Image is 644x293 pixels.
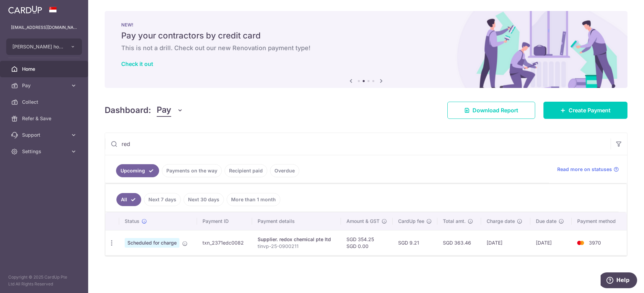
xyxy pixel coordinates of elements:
button: Pay [157,104,183,117]
td: SGD 9.21 [393,230,437,255]
div: Supplier. redox chemical pte ltd [258,236,335,243]
td: SGD 354.25 SGD 0.00 [341,230,393,255]
h5: Pay your contractors by credit card [121,30,611,41]
th: Payment details [252,212,341,230]
p: [EMAIL_ADDRESS][DOMAIN_NAME] [11,24,77,31]
th: Payment method [572,212,627,230]
a: More than 1 month [227,193,280,206]
a: Download Report [447,102,535,119]
th: Payment ID [197,212,252,230]
span: Create Payment [569,106,611,114]
input: Search by recipient name, payment id or reference [105,133,611,155]
span: Settings [22,148,67,155]
a: Recipient paid [225,164,267,177]
td: [DATE] [481,230,530,255]
a: Next 30 days [184,193,224,206]
td: [DATE] [530,230,572,255]
span: Charge date [487,218,515,225]
img: Bank Card [574,239,588,247]
span: Status [125,218,139,225]
span: Due date [536,218,557,225]
a: Overdue [270,164,299,177]
span: Total amt. [443,218,466,225]
h4: Dashboard: [105,104,151,116]
span: Pay [157,104,171,117]
button: [PERSON_NAME] holdings inn bike leasing pte ltd [6,38,82,55]
span: CardUp fee [398,218,424,225]
span: Home [22,66,67,72]
img: Renovation banner [105,11,627,88]
span: Amount & GST [346,218,380,225]
span: [PERSON_NAME] holdings inn bike leasing pte ltd [12,43,63,50]
span: Pay [22,82,67,89]
a: Next 7 days [144,193,181,206]
p: tinvp-25-0900211 [258,243,335,250]
td: SGD 363.46 [437,230,481,255]
a: Upcoming [116,164,159,177]
a: Create Payment [543,102,627,119]
img: CardUp [8,5,42,14]
a: Check it out [121,60,153,67]
span: Read more on statuses [557,166,612,173]
h6: This is not a drill. Check out our new Renovation payment type! [121,44,611,52]
a: Read more on statuses [557,166,619,173]
span: Support [22,132,67,138]
span: Download Report [472,106,518,114]
span: Refer & Save [22,115,67,122]
a: Payments on the way [162,164,222,177]
span: Scheduled for charge [125,238,179,248]
a: All [116,193,141,206]
span: Collect [22,99,67,105]
span: 3970 [589,240,601,246]
td: txn_2371edc0082 [197,230,252,255]
iframe: Opens a widget where you can find more information [601,272,637,290]
p: NEW! [121,22,611,27]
